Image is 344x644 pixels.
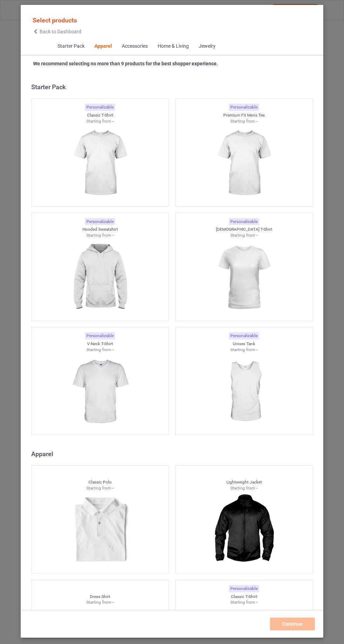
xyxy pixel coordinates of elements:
div: Personalizable [85,218,115,225]
div: Classic T-Shirt [32,112,169,118]
div: Premium Fit Mens Tee [176,112,313,118]
div: Starter Pack [31,83,316,91]
div: V-Neck T-Shirt [32,341,169,347]
div: Apparel [31,450,316,458]
div: [DEMOGRAPHIC_DATA] T-Shirt [176,226,313,232]
div: Starting from -- [32,118,169,124]
img: regular.jpg [212,491,275,570]
strong: We recommend selecting no more than 9 products for the best shopper experience. [33,61,218,66]
div: Personalizable [229,218,259,225]
img: regular.jpg [68,238,131,317]
div: Starting from -- [176,118,313,124]
div: Starting from -- [32,347,169,353]
div: Starting from -- [176,599,313,605]
div: Starting from -- [32,485,169,491]
div: Apparel [94,43,112,50]
div: Hooded Sweatshirt [32,226,169,232]
img: regular.jpg [68,353,131,431]
img: regular.jpg [212,353,275,431]
div: Personalizable [85,104,115,111]
span: Back to Dashboard [40,29,81,34]
div: Starting from -- [176,485,313,491]
div: Unisex Tank [176,341,313,347]
div: Personalizable [229,585,259,592]
span: Select products [33,17,77,24]
div: Classic Polo [32,479,169,485]
div: Starting from -- [176,232,313,238]
img: regular.jpg [68,491,131,570]
div: Jewelry [198,43,215,50]
img: regular.jpg [68,124,131,203]
span: Starter Pack [52,38,89,55]
div: Starting from -- [32,599,169,605]
img: regular.jpg [212,124,275,203]
div: Lightweight Jacket [176,479,313,485]
div: Accessories [121,43,147,50]
div: Personalizable [85,332,115,340]
div: Starting from -- [176,347,313,353]
div: Starting from -- [32,232,169,238]
img: regular.jpg [212,238,275,317]
div: Personalizable [229,332,259,340]
div: Personalizable [229,104,259,111]
div: Classic T-Shirt [176,594,313,600]
div: Home & Living [157,43,188,50]
div: Dress Shirt [32,594,169,600]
